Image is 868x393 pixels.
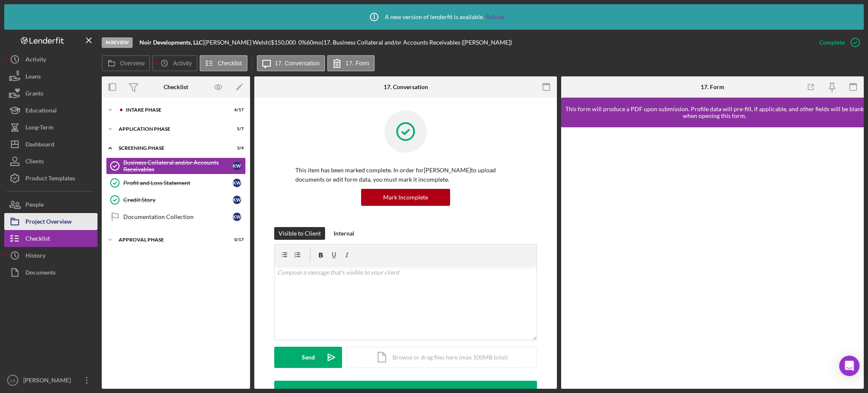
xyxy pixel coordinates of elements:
[10,378,15,383] text: LS
[25,230,50,249] div: Checklist
[384,84,428,90] div: 17. Conversation
[106,174,246,191] a: Profit and Loss StatementKW
[120,60,145,67] label: Overview
[278,227,321,240] div: Visible to Client
[275,60,320,67] label: 17. Conversation
[486,14,504,20] a: Reload
[164,84,188,90] div: Checklist
[123,213,233,220] div: Documentation Collection
[811,34,864,51] button: Complete
[106,208,246,225] a: Documentation CollectionKW
[233,196,241,204] div: K W
[327,55,375,71] button: 17. Form
[152,55,197,71] button: Activity
[4,264,97,281] button: Documents
[570,136,856,380] iframe: Lenderfit form
[306,39,322,46] div: 60 mo
[119,146,223,151] div: Screening Phase
[4,247,97,264] button: History
[102,55,150,71] button: Overview
[119,126,223,132] div: Application Phase
[123,159,233,173] div: Business Collateral and/or Accounts Receivables
[298,39,306,46] div: 0 %
[4,230,97,247] button: Checklist
[345,60,369,67] label: 17. Form
[364,6,504,28] div: A new version of lenderfit is available.
[701,84,724,90] div: 17. Form
[361,189,450,206] button: Mark Incomplete
[839,356,860,376] div: Open Intercom Messenger
[819,34,845,51] div: Complete
[126,107,223,112] div: Intake Phase
[106,157,246,174] a: Business Collateral and/or Accounts ReceivablesKW
[274,347,342,368] button: Send
[322,39,512,46] div: | 17. Business Collateral and/or Accounts Receivables ([PERSON_NAME])
[228,126,244,132] div: 5 / 7
[228,237,244,242] div: 0 / 17
[4,372,97,389] button: LS[PERSON_NAME]
[102,37,133,48] div: In Review
[106,191,246,208] a: Credit StoryKW
[329,227,359,240] button: Internal
[139,39,203,46] b: Noir Developments, LLC
[25,264,56,283] div: Documents
[173,60,192,67] label: Activity
[123,196,233,203] div: Credit Story
[228,107,244,112] div: 6 / 17
[383,189,428,206] div: Mark Incomplete
[302,347,315,368] div: Send
[204,39,271,46] div: [PERSON_NAME] Welsh |
[119,237,223,242] div: Approval Phase
[271,39,296,46] span: $150,000
[295,166,516,185] p: This item has been marked complete. In order for [PERSON_NAME] to upload documents or edit form d...
[139,39,204,46] div: |
[274,227,325,240] button: Visible to Client
[228,146,244,151] div: 3 / 4
[233,179,241,187] div: K W
[257,55,325,71] button: 17. Conversation
[123,180,233,186] div: Profit and Loss Statement
[200,55,248,71] button: Checklist
[334,227,354,240] div: Internal
[21,372,76,391] div: [PERSON_NAME]
[565,106,864,119] div: This form will produce a PDF upon submission. Profile data will pre-fill, if applicable, and othe...
[233,162,241,170] div: K W
[25,247,45,266] div: History
[233,213,241,221] div: K W
[218,60,242,67] label: Checklist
